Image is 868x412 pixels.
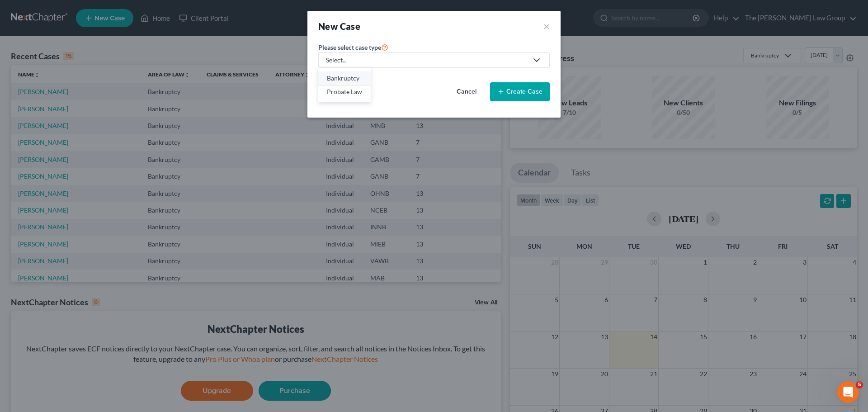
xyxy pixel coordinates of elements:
div: Probate Law [327,87,362,96]
button: Cancel [447,83,486,101]
strong: New Case [318,21,360,32]
iframe: Intercom live chat [837,381,859,403]
span: Please select case type [318,43,381,51]
span: 5 [856,381,863,388]
div: Select... [326,56,528,65]
button: Create Case [490,82,550,101]
div: Bankruptcy [327,74,362,83]
a: Probate Law [318,85,371,99]
button: × [543,20,550,33]
a: Bankruptcy [318,71,371,85]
